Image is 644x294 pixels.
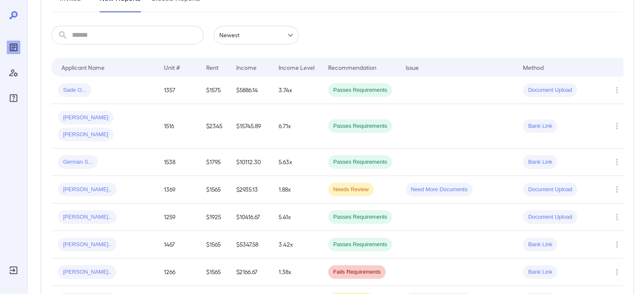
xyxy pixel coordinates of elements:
td: 1266 [157,258,199,286]
button: Row Actions [610,183,624,196]
td: $15745.89 [229,104,272,148]
td: 6.71x [272,104,321,148]
div: Unit # [164,62,180,72]
td: $1575 [199,77,229,104]
div: Method [523,62,544,72]
span: Document Upload [523,213,577,221]
td: 5.63x [272,148,321,176]
div: Income [236,62,257,72]
span: [PERSON_NAME].. [58,213,116,221]
td: $2935.13 [229,176,272,203]
td: $1795 [199,148,229,176]
td: 3.74x [272,77,321,104]
span: Sade O... [58,86,91,94]
td: $5347.58 [229,231,272,258]
div: Log Out [7,264,20,277]
div: Newest [214,26,299,44]
div: Applicant Name [61,62,105,72]
td: $1565 [199,176,229,203]
span: Needs Review [328,186,374,194]
td: $1565 [199,231,229,258]
td: $2166.67 [229,258,272,286]
span: Document Upload [523,186,577,194]
td: 1.88x [272,176,321,203]
span: Document Upload [523,86,577,94]
button: Row Actions [610,210,624,224]
span: Passes Requirements [328,122,392,130]
span: Passes Requirements [328,158,392,166]
span: Passes Requirements [328,213,392,221]
button: Row Actions [610,119,624,133]
div: Reports [7,41,20,54]
td: 1259 [157,203,199,231]
td: 5.41x [272,203,321,231]
span: Fails Requirements [328,268,386,276]
button: Row Actions [610,83,624,97]
div: Income Level [279,62,315,72]
td: 3.42x [272,231,321,258]
td: $1565 [199,258,229,286]
span: German S... [58,158,98,166]
td: 1369 [157,176,199,203]
div: Rent [206,62,220,72]
span: [PERSON_NAME].. [58,241,116,249]
span: Bank Link [523,241,557,249]
td: 1538 [157,148,199,176]
td: 1467 [157,231,199,258]
span: Passes Requirements [328,241,392,249]
div: Manage Users [7,66,20,80]
span: Bank Link [523,268,557,276]
td: $10416.67 [229,203,272,231]
span: Passes Requirements [328,86,392,94]
td: $2345 [199,104,229,148]
div: Recommendation [328,62,376,72]
td: $10112.30 [229,148,272,176]
span: [PERSON_NAME] [58,131,113,139]
td: 1.38x [272,258,321,286]
td: 1516 [157,104,199,148]
div: FAQ [7,91,20,105]
span: [PERSON_NAME].. [58,268,116,276]
td: 1357 [157,77,199,104]
span: Bank Link [523,158,557,166]
button: Row Actions [610,238,624,251]
span: Need More Documents [406,186,473,194]
div: Issue [406,62,419,72]
button: Row Actions [610,155,624,169]
button: Row Actions [610,265,624,279]
span: [PERSON_NAME].. [58,186,116,194]
td: $1925 [199,203,229,231]
td: $5886.14 [229,77,272,104]
span: [PERSON_NAME] [58,114,113,122]
span: Bank Link [523,122,557,130]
